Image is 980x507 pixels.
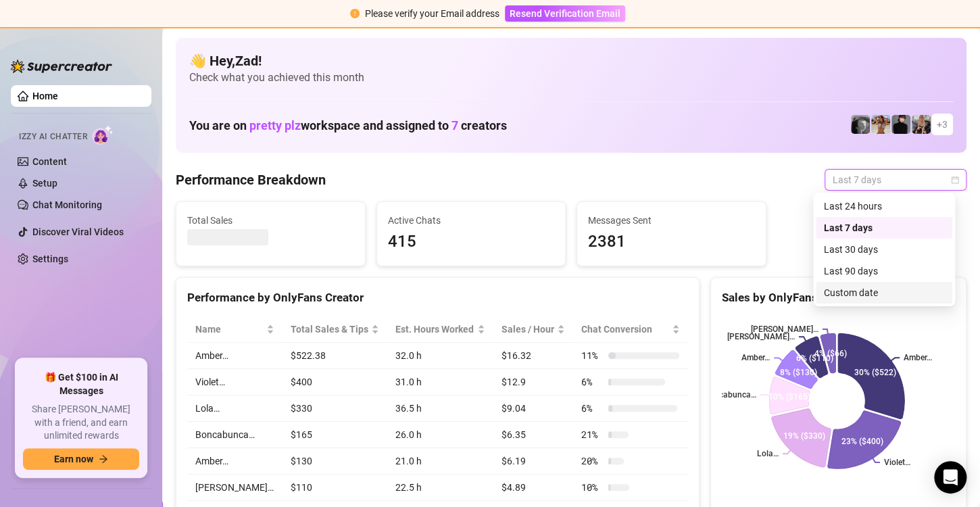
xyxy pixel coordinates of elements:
span: 415 [388,229,555,255]
div: Open Intercom Messenger [934,461,966,493]
td: $400 [283,369,388,395]
span: Resend Verification Email [510,8,620,19]
span: + 3 [937,117,948,132]
td: $330 [283,395,388,422]
td: $12.9 [493,369,573,395]
td: $110 [283,475,388,501]
text: [PERSON_NAME]… [727,332,794,341]
th: Total Sales & Tips [283,316,388,343]
span: Share [PERSON_NAME] with a friend, and earn unlimited rewards [23,403,139,443]
th: Name [187,316,283,343]
td: 32.0 h [387,343,493,369]
a: Discover Viral Videos [32,226,124,237]
a: Home [32,91,58,101]
text: Violet… [883,458,910,467]
span: Izzy AI Chatter [19,130,87,143]
div: Last 90 days [824,264,944,279]
td: Amber… [187,448,283,475]
div: Last 90 days [816,260,952,282]
td: $6.35 [493,422,573,448]
td: 22.5 h [387,475,493,501]
h4: 👋 Hey, Zad ! [189,51,953,70]
span: Last 7 days [833,170,958,190]
span: arrow-right [99,454,108,464]
td: 26.0 h [387,422,493,448]
div: Custom date [824,285,944,300]
td: $522.38 [283,343,388,369]
span: Earn now [54,454,93,464]
span: Chat Conversion [581,322,669,337]
span: Total Sales & Tips [291,322,369,337]
text: [PERSON_NAME]… [750,324,818,334]
div: Last 24 hours [816,195,952,217]
th: Sales / Hour [493,316,573,343]
div: Custom date [816,282,952,304]
span: Name [195,322,264,337]
span: 6 % [581,401,603,416]
td: 21.0 h [387,448,493,475]
text: Amber… [741,354,770,363]
img: Amber [851,115,870,134]
span: calendar [951,176,959,184]
a: Settings [32,254,68,264]
td: $6.19 [493,448,573,475]
div: Last 24 hours [824,199,944,214]
th: Chat Conversion [573,316,688,343]
img: Violet [912,115,931,134]
td: Lola… [187,395,283,422]
td: [PERSON_NAME]… [187,475,283,501]
span: exclamation-circle [350,9,360,18]
text: Boncabunca… [704,390,756,400]
div: Performance by OnlyFans Creator [187,289,688,307]
td: $4.89 [493,475,573,501]
span: Messages Sent [588,213,755,228]
td: Violet… [187,369,283,395]
td: Amber… [187,343,283,369]
span: 21 % [581,427,603,442]
a: Content [32,156,67,167]
span: 6 % [581,375,603,389]
td: $16.32 [493,343,573,369]
td: $165 [283,422,388,448]
text: Amber… [904,353,932,362]
td: Boncabunca… [187,422,283,448]
button: Resend Verification Email [505,5,625,22]
div: Last 30 days [824,242,944,257]
div: Est. Hours Worked [395,322,474,337]
span: 10 % [581,480,603,495]
span: Sales / Hour [501,322,554,337]
span: 2381 [588,229,755,255]
img: logo-BBDzfeDw.svg [11,59,112,73]
text: Lola… [756,449,778,458]
h4: Performance Breakdown [176,170,326,189]
span: 7 [451,118,458,132]
div: Please verify your Email address [365,6,499,21]
img: Amber [871,115,890,134]
span: Active Chats [388,213,555,228]
span: 20 % [581,454,603,468]
td: 36.5 h [387,395,493,422]
div: Last 7 days [816,217,952,239]
div: Last 7 days [824,220,944,235]
div: Last 30 days [816,239,952,260]
span: pretty plz [249,118,301,132]
h1: You are on workspace and assigned to creators [189,118,507,133]
img: Camille [891,115,910,134]
span: 🎁 Get $100 in AI Messages [23,371,139,397]
span: 11 % [581,348,603,363]
td: $9.04 [493,395,573,422]
div: Sales by OnlyFans Creator [722,289,955,307]
button: Earn nowarrow-right [23,448,139,470]
a: Chat Monitoring [32,199,102,210]
td: $130 [283,448,388,475]
img: AI Chatter [93,125,114,145]
span: Check what you achieved this month [189,70,953,85]
span: Total Sales [187,213,354,228]
td: 31.0 h [387,369,493,395]
a: Setup [32,178,57,189]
